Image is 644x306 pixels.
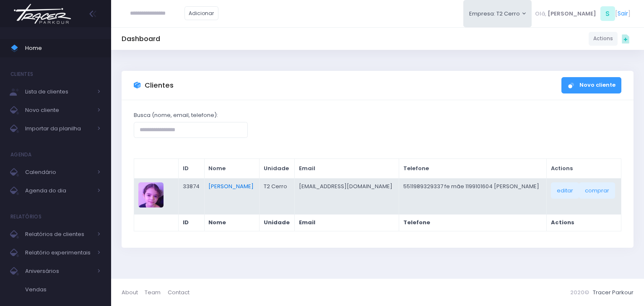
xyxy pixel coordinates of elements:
th: ID [178,214,204,231]
a: Contact [168,284,190,301]
th: Telefone [399,159,547,179]
label: Busca (nome, email, telefone): [134,111,218,119]
a: Sair [618,9,628,18]
th: Email [295,159,399,179]
span: Agenda do dia [25,185,92,196]
a: comprar [579,182,615,198]
th: Actions [547,214,621,231]
span: Lista de clientes [25,86,92,97]
span: Novo cliente [25,105,92,116]
a: Novo cliente [561,77,621,93]
span: Importar da planilha [25,123,92,134]
td: 5511989329337 fe mãe 1199101604 [PERSON_NAME] [399,178,547,214]
h3: Clientes [145,81,174,90]
span: Home [25,43,101,54]
td: T2 Cerro [259,178,294,214]
th: Email [295,214,399,231]
td: [EMAIL_ADDRESS][DOMAIN_NAME] [295,178,399,214]
span: Aniversários [25,266,92,277]
th: Nome [204,159,259,179]
span: S [600,6,615,21]
th: Unidade [259,214,294,231]
span: Relatório experimentais [25,247,92,258]
a: [PERSON_NAME] [208,182,254,190]
th: Nome [204,214,259,231]
a: Tracer Parkour [593,288,634,296]
a: Adicionar [184,6,219,20]
th: Unidade [259,159,294,179]
a: About [122,284,145,301]
span: Relatórios de clientes [25,229,92,240]
span: 2020© [570,288,589,296]
th: Telefone [399,214,547,231]
a: Actions [589,32,618,46]
div: [ ] [532,4,634,23]
span: Vendas [25,284,101,295]
th: Actions [547,159,621,179]
a: editar [551,182,579,198]
th: ID [178,159,204,179]
h4: Agenda [10,146,32,163]
td: 33874 [178,178,204,214]
h4: Relatórios [10,208,42,225]
span: Olá, [535,10,546,18]
h5: Dashboard [122,35,160,43]
span: [PERSON_NAME] [548,10,596,18]
h4: Clientes [10,66,33,83]
span: Calendário [25,167,92,178]
a: Team [145,284,167,301]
